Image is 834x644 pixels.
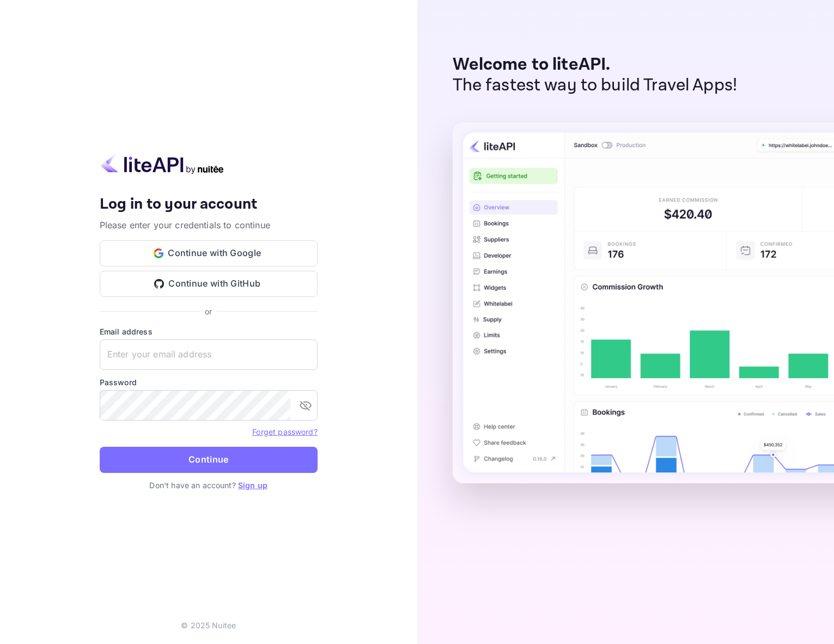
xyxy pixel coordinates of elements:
a: Sign up [238,481,267,490]
a: Forget password? [252,426,317,437]
a: Forget password? [252,427,317,436]
label: Email address [100,326,318,337]
p: © 2025 Nuitee [181,619,236,631]
p: Welcome to liteAPI. [453,54,738,75]
p: Don't have an account? [100,479,318,491]
p: Please enter your credentials to continue [100,218,318,232]
button: Continue with Google [100,240,318,266]
label: Password [100,376,318,388]
p: The fastest way to build Travel Apps! [453,75,738,96]
p: or [205,306,212,317]
button: Continue [100,447,318,473]
h4: Log in to your account [100,195,318,214]
img: liteapi [100,153,225,174]
button: Continue with GitHub [100,271,318,297]
input: Enter your email address [100,339,318,370]
button: toggle password visibility [295,394,316,416]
